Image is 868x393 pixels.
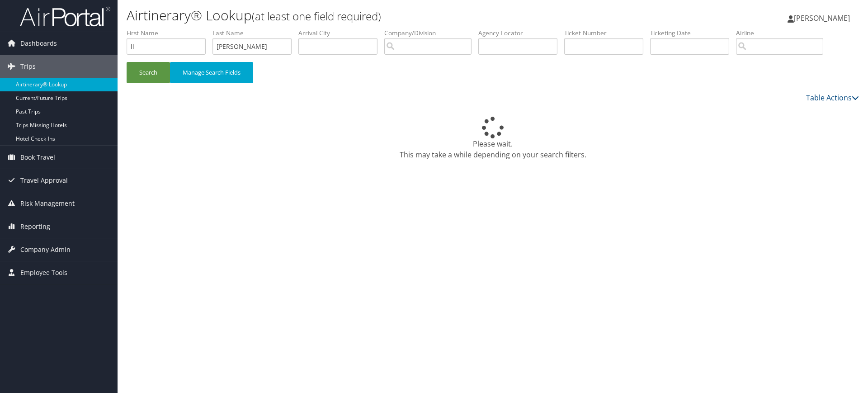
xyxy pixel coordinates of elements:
span: [PERSON_NAME] [794,13,850,23]
a: [PERSON_NAME] [788,5,859,32]
small: (at least one field required) [252,9,381,24]
h1: Airtinerary® Lookup [127,6,615,25]
a: Table Actions [806,93,859,103]
label: Ticketing Date [650,28,736,38]
span: Risk Management [20,192,75,215]
label: Company/Division [384,28,478,38]
span: Travel Approval [20,169,68,192]
label: Agency Locator [478,28,564,38]
span: Dashboards [20,32,57,55]
div: Please wait. This may take a while depending on your search filters. [127,117,859,160]
label: First Name [127,28,212,38]
span: Reporting [20,215,50,238]
label: Arrival City [298,28,384,38]
label: Airline [736,28,830,38]
span: Trips [20,55,36,78]
label: Ticket Number [564,28,650,38]
span: Book Travel [20,146,55,169]
span: Company Admin [20,238,71,261]
button: Search [127,62,170,83]
button: Manage Search Fields [170,62,253,83]
img: airportal-logo.png [20,6,110,27]
label: Last Name [212,28,298,38]
span: Employee Tools [20,261,67,284]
